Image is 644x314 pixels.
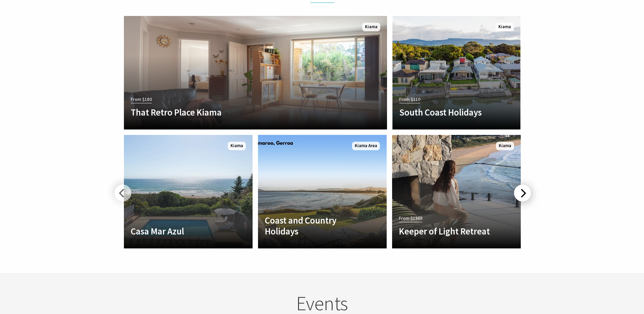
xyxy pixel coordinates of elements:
[352,142,380,150] span: Kiama Area
[131,95,152,103] span: From $180
[228,142,246,150] span: Kiama
[362,23,380,31] span: Kiama
[265,215,361,237] h4: Coast and Country Holidays
[392,16,520,129] a: Another Image Used From $110 South Coast Holidays Kiama
[399,95,420,103] span: From $110
[496,142,514,150] span: Kiama
[392,135,521,248] a: From $1369 Keeper of Light Retreat Kiama
[131,226,226,237] h4: Casa Mar Azul
[258,135,387,248] a: Another Image Used Coast and Country Holidays Kiama Area
[399,107,494,118] h4: South Coast Holidays
[124,135,253,248] a: Another Image Used Casa Mar Azul Kiama
[399,214,422,222] span: From $1369
[124,16,387,129] a: From $180 That Retro Place Kiama Kiama
[399,226,495,237] h4: Keeper of Light Retreat
[496,23,514,31] span: Kiama
[131,107,341,118] h4: That Retro Place Kiama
